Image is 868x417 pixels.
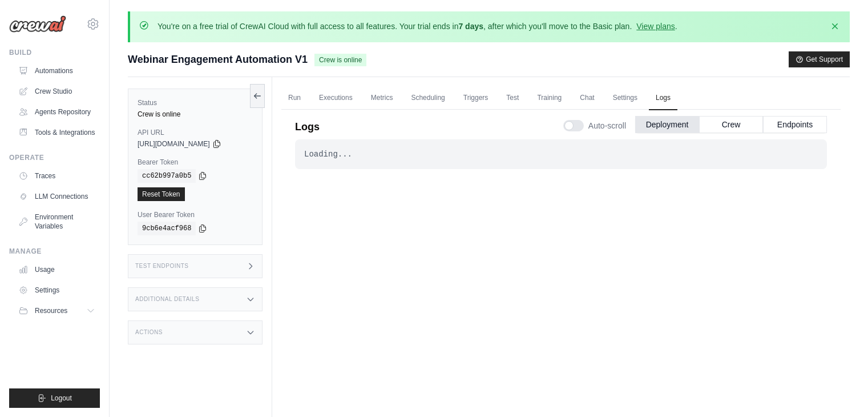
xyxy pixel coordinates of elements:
[499,86,526,110] a: Test
[9,153,100,162] div: Operate
[789,51,850,67] button: Get Support
[295,119,320,135] p: Logs
[138,169,196,183] code: cc62b997a0b5
[699,116,763,133] button: Crew
[281,86,308,110] a: Run
[588,120,626,131] span: Auto-scroll
[35,306,67,315] span: Resources
[457,86,495,110] a: Triggers
[138,210,253,219] label: User Bearer Token
[14,82,100,101] a: Crew Studio
[138,139,210,149] span: [URL][DOMAIN_NAME]
[404,86,451,110] a: Scheduling
[138,158,253,167] label: Bearer Token
[14,167,100,185] a: Traces
[135,296,199,303] h3: Additional Details
[135,329,163,336] h3: Actions
[14,302,100,320] button: Resources
[573,86,601,110] a: Chat
[14,208,100,235] a: Environment Variables
[14,123,100,142] a: Tools & Integrations
[14,187,100,206] a: LLM Connections
[458,22,483,31] strong: 7 days
[635,116,699,133] button: Deployment
[138,98,253,107] label: Status
[128,51,308,67] span: Webinar Engagement Automation V1
[51,394,72,403] span: Logout
[530,86,568,110] a: Training
[9,15,66,33] img: Logo
[312,86,360,110] a: Executions
[304,149,818,160] div: Loading...
[138,110,253,119] div: Crew is online
[9,247,100,256] div: Manage
[9,388,100,408] button: Logout
[138,187,185,201] a: Reset Token
[364,86,400,110] a: Metrics
[649,86,677,110] a: Logs
[14,260,100,279] a: Usage
[14,62,100,80] a: Automations
[763,116,827,133] button: Endpoints
[14,103,100,121] a: Agents Repository
[314,54,366,66] span: Crew is online
[636,22,675,31] a: View plans
[138,222,196,235] code: 9cb6e4acf968
[158,21,677,32] p: You're on a free trial of CrewAI Cloud with full access to all features. Your trial ends in , aft...
[9,48,100,57] div: Build
[135,263,189,270] h3: Test Endpoints
[138,128,253,137] label: API URL
[606,86,644,110] a: Settings
[14,281,100,299] a: Settings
